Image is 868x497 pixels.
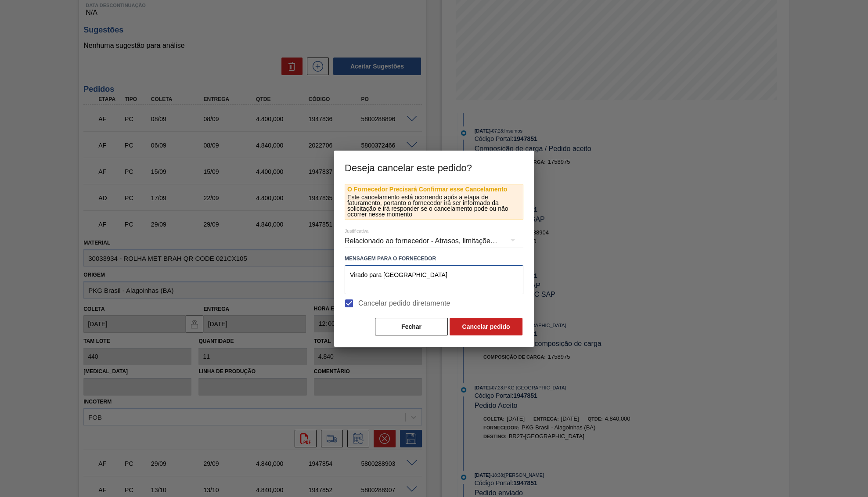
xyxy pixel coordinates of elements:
[358,298,450,309] span: Cancelar pedido diretamente
[347,187,521,192] p: O Fornecedor Precisará Confirmar esse Cancelamento
[345,252,523,265] label: Mensagem para o Fornecedor
[347,194,521,217] p: Este cancelamento está ocorrendo após a etapa de faturamento, portanto o fornecedor irá ser infor...
[334,151,534,184] h3: Deseja cancelar este pedido?
[375,318,448,335] button: Fechar
[450,318,522,335] button: Cancelar pedido
[345,229,523,253] div: Relacionado ao fornecedor - Atrasos, limitações de capacidade, etc.
[345,265,523,294] textarea: Virado para [GEOGRAPHIC_DATA]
